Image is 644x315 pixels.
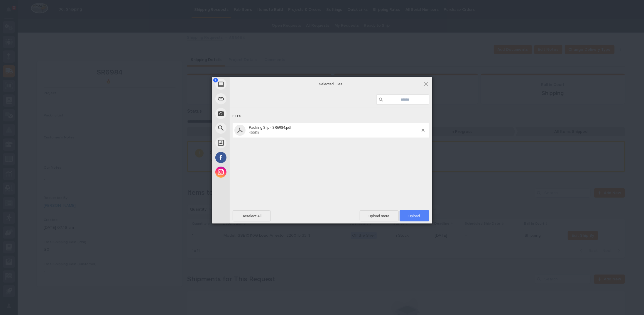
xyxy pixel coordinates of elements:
[212,92,283,106] div: Link (URL)
[409,214,420,218] span: Upload
[360,210,399,221] span: Upload more
[212,121,283,136] div: Web Search
[233,210,271,221] span: Deselect All
[212,165,283,179] div: Instagram
[249,131,260,135] span: 455KB
[272,82,390,87] span: Selected Files
[212,77,283,92] div: My Device
[249,125,292,130] span: Packing Slip - SR6984.pdf
[247,125,422,135] span: Packing Slip - SR6984.pdf
[213,78,218,82] span: 1
[233,111,429,122] div: Files
[212,136,283,150] div: Unsplash
[400,210,429,221] span: Upload
[212,106,283,121] div: Take Photo
[212,150,283,165] div: Facebook
[423,81,429,87] span: Click here or hit ESC to close picker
